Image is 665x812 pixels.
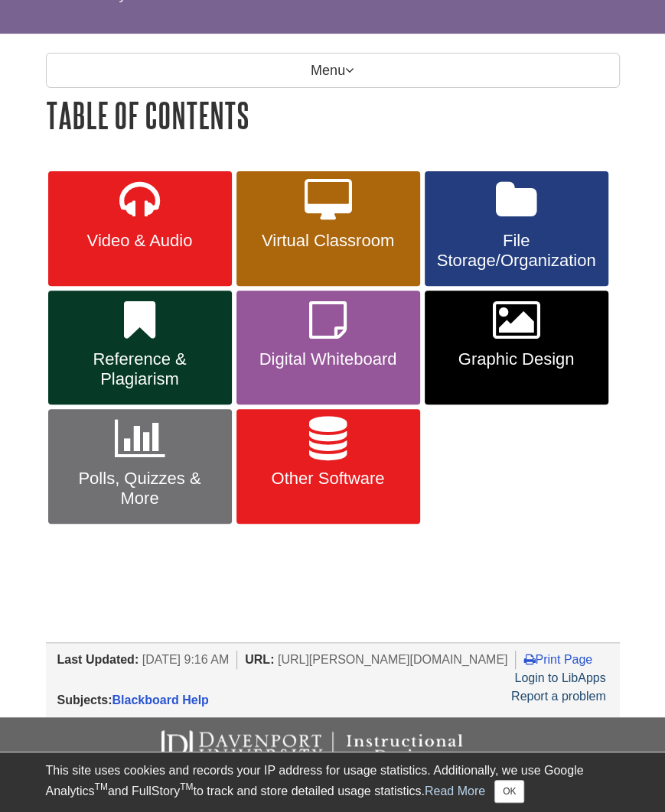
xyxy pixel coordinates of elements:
[60,469,220,508] span: Polls, Quizzes & More
[278,653,508,666] span: [URL][PERSON_NAME][DOMAIN_NAME]
[494,780,524,803] button: Close
[48,291,232,405] a: Reference & Plagiarism
[46,96,620,135] h1: Table of Contents
[245,653,274,666] span: URL:
[149,729,517,767] img: Davenport University Instructional Design
[180,781,193,792] sup: TM
[142,653,230,666] span: [DATE] 9:16 AM
[514,671,605,684] a: Login to LibApps
[511,690,606,703] a: Report a problem
[236,291,420,405] a: Digital Whiteboard
[46,53,620,88] p: Menu
[236,171,420,286] a: Virtual Classroom
[248,349,409,369] span: Digital Whiteboard
[236,409,420,524] a: Other Software
[95,781,108,792] sup: TM
[48,409,232,524] a: Polls, Quizzes & More
[46,762,620,803] div: This site uses cookies and records your IP address for usage statistics. Additionally, we use Goo...
[60,349,220,389] span: Reference & Plagiarism
[436,349,597,369] span: Graphic Design
[436,231,597,271] span: File Storage/Organization
[248,469,409,489] span: Other Software
[523,653,592,666] a: Print Page
[57,693,112,706] span: Subjects:
[523,653,535,665] i: Print Page
[60,231,220,251] span: Video & Audio
[425,171,608,286] a: File Storage/Organization
[425,291,608,405] a: Graphic Design
[425,784,485,797] a: Read More
[48,171,232,286] a: Video & Audio
[57,653,139,666] span: Last Updated:
[112,693,209,706] a: Blackboard Help
[248,231,409,251] span: Virtual Classroom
